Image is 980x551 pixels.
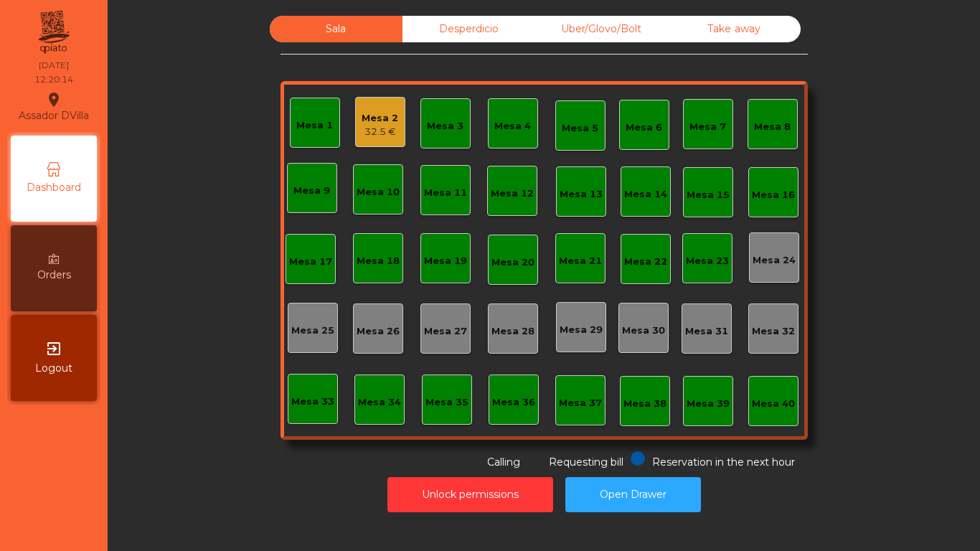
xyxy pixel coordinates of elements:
div: Mesa 8 [754,120,791,134]
div: Mesa 30 [622,324,665,338]
div: Mesa 28 [491,324,534,339]
button: Unlock permissions [387,477,553,512]
img: qpiato [36,7,71,57]
div: Mesa 7 [689,120,726,134]
div: Mesa 39 [687,397,730,411]
div: Mesa 37 [559,396,602,410]
div: Desperdicio [402,16,535,42]
div: Mesa 29 [560,323,603,337]
button: Open Drawer [565,477,701,512]
div: Mesa 31 [685,324,728,339]
i: location_on [45,91,62,108]
div: Mesa 11 [424,186,467,200]
i: exit_to_app [45,340,62,357]
span: Calling [487,456,520,468]
div: Sala [270,16,402,42]
div: Mesa 21 [559,254,602,268]
div: Mesa 16 [752,188,795,202]
div: Mesa 34 [358,395,401,410]
div: Mesa 32 [752,324,795,339]
div: Mesa 6 [626,121,662,135]
div: Mesa 40 [752,397,795,411]
div: Mesa 19 [424,254,467,268]
span: Dashboard [27,180,81,195]
div: Mesa 36 [492,395,535,410]
div: Mesa 27 [424,324,467,339]
span: Logout [35,361,72,376]
div: Mesa 13 [560,187,603,202]
div: Mesa 35 [425,395,468,410]
div: Mesa 25 [291,324,334,338]
div: Mesa 9 [293,184,330,198]
span: Requesting bill [549,456,623,468]
div: Mesa 33 [291,395,334,409]
div: Mesa 12 [491,187,534,201]
div: Mesa 24 [753,253,796,268]
div: Mesa 18 [357,254,400,268]
div: Mesa 1 [296,118,333,133]
div: Mesa 38 [623,397,666,411]
div: Mesa 23 [686,254,729,268]
div: 32.5 € [362,125,398,139]
div: Mesa 22 [624,255,667,269]
div: Mesa 17 [289,255,332,269]
div: Assador DVilla [19,89,89,125]
div: Uber/Glovo/Bolt [535,16,668,42]
div: 12:20:14 [34,73,73,86]
div: Mesa 3 [427,119,463,133]
div: Take away [668,16,801,42]
div: Mesa 15 [687,188,730,202]
div: Mesa 4 [494,119,531,133]
div: Mesa 26 [357,324,400,339]
div: [DATE] [39,59,69,72]
div: Mesa 5 [562,121,598,136]
div: Mesa 10 [357,185,400,199]
div: Mesa 2 [362,111,398,126]
span: Orders [37,268,71,283]
span: Reservation in the next hour [652,456,795,468]
div: Mesa 14 [624,187,667,202]
div: Mesa 20 [491,255,534,270]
